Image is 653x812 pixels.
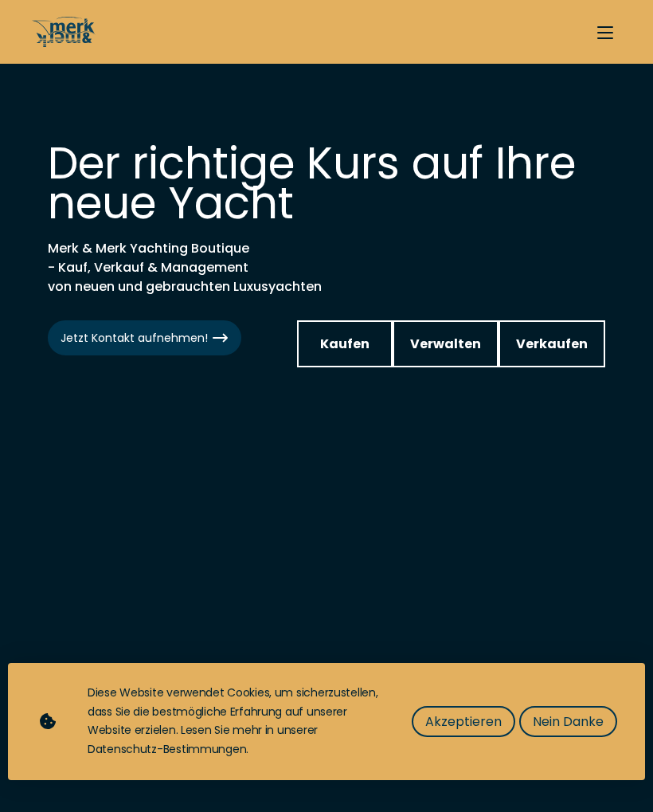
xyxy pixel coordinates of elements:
h1: Der richtige Kurs auf Ihre neue Yacht [48,143,605,223]
a: Kaufen [297,320,393,367]
span: Verkaufen [516,334,588,354]
span: Jetzt Kontakt aufnehmen! [61,330,229,347]
button: Akzeptieren [412,706,515,737]
span: Nein Danke [533,712,604,732]
h2: Merk & Merk Yachting Boutique - Kauf, Verkauf & Management von neuen und gebrauchten Luxusyachten [48,239,605,296]
div: Diese Website verwendet Cookies, um sicherzustellen, dass Sie die bestmögliche Erfahrung auf unse... [88,684,380,759]
span: Kaufen [320,334,370,354]
a: Datenschutz-Bestimmungen [88,741,246,757]
a: Verwalten [393,320,499,367]
button: Nein Danke [519,706,617,737]
span: Akzeptieren [425,712,502,732]
a: Verkaufen [499,320,605,367]
span: Verwalten [410,334,481,354]
a: Jetzt Kontakt aufnehmen! [48,320,241,355]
